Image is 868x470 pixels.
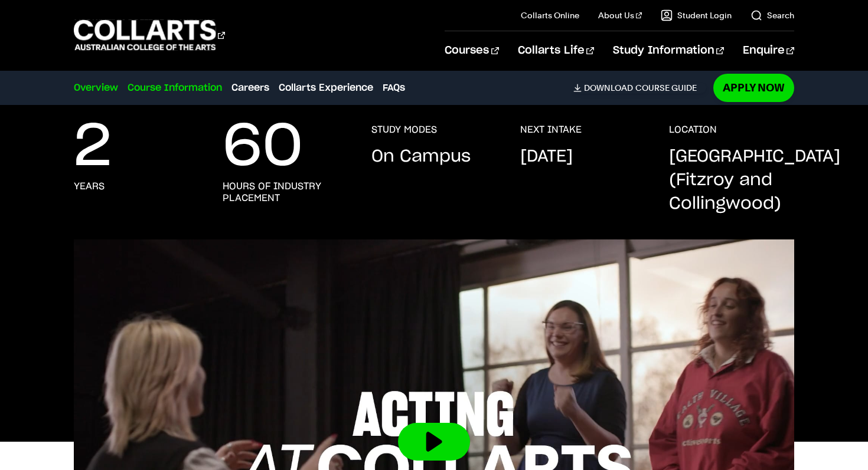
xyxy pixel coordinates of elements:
[520,124,582,136] h3: NEXT INTAKE
[445,31,498,70] a: Courses
[743,31,794,70] a: Enquire
[584,83,633,93] span: Download
[613,31,724,70] a: Study Information
[573,83,706,93] a: DownloadCourse Guide
[279,81,373,95] a: Collarts Experience
[750,9,794,21] a: Search
[661,9,732,21] a: Student Login
[521,9,579,21] a: Collarts Online
[371,145,471,169] p: On Campus
[383,81,405,95] a: FAQs
[713,74,794,101] a: Apply Now
[520,145,573,169] p: [DATE]
[223,124,303,171] p: 60
[74,180,105,192] h3: years
[518,31,594,70] a: Collarts Life
[598,9,642,21] a: About Us
[223,180,348,204] h3: hours of industry placement
[128,81,222,95] a: Course Information
[74,18,225,52] div: Go to homepage
[371,124,437,136] h3: STUDY MODES
[669,124,717,136] h3: LOCATION
[74,81,118,95] a: Overview
[669,145,840,216] p: [GEOGRAPHIC_DATA] (Fitzroy and Collingwood)
[74,124,112,171] p: 2
[231,81,269,95] a: Careers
